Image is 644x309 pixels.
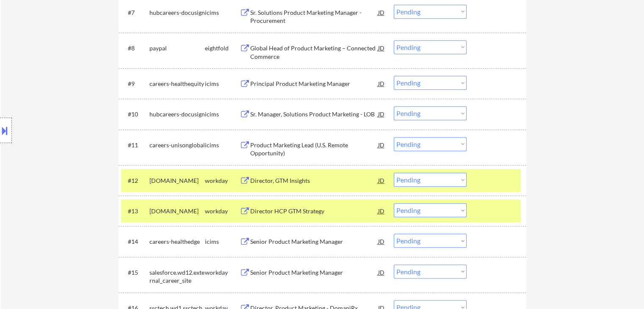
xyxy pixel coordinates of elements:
div: JD [377,173,386,188]
div: JD [377,5,386,20]
div: JD [377,76,386,91]
div: Director, GTM Insights [250,177,378,185]
div: Director HCP GTM Strategy [250,207,378,215]
div: icims [205,8,240,17]
div: [DOMAIN_NAME] [149,177,205,185]
div: JD [377,106,386,121]
div: hubcareers-docusign [149,8,205,17]
div: Sr. Solutions Product Marketing Manager - Procurement [250,8,378,25]
div: #7 [128,8,143,17]
div: Principal Product Marketing Manager [250,80,378,88]
div: paypal [149,44,205,52]
div: workday [205,207,240,215]
div: JD [377,137,386,152]
div: careers-healthedge [149,237,205,246]
div: icims [205,80,240,88]
div: icims [205,141,240,149]
div: Product Marketing Lead (U.S. Remote Opportunity) [250,141,378,157]
div: workday [205,268,240,277]
div: careers-unisonglobal [149,141,205,149]
div: JD [377,234,386,249]
div: Senior Product Marketing Manager [250,268,378,277]
div: #15 [128,268,143,277]
div: #13 [128,207,143,215]
div: JD [377,265,386,280]
div: Senior Product Marketing Manager [250,237,378,246]
div: workday [205,177,240,185]
div: [DOMAIN_NAME] [149,207,205,215]
div: JD [377,203,386,218]
div: salesforce.wd12.external_career_site [149,268,205,285]
div: icims [205,237,240,246]
div: hubcareers-docusign [149,110,205,119]
div: Sr. Manager, Solutions Product Marketing - LOB [250,110,378,119]
div: Global Head of Product Marketing – Connected Commerce [250,44,378,61]
div: careers-healthequity [149,80,205,88]
div: #8 [128,44,143,52]
div: eightfold [205,44,240,52]
div: JD [377,40,386,55]
div: #14 [128,237,143,246]
div: icims [205,110,240,119]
